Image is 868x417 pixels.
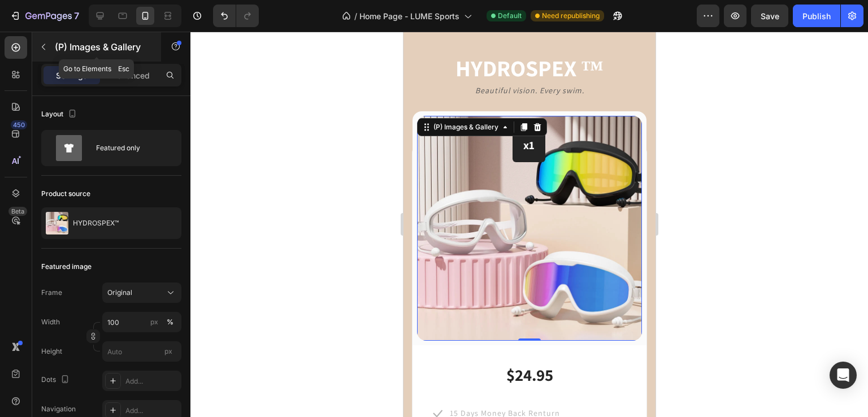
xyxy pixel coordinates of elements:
button: Save [751,5,788,27]
p: 7 [74,9,79,23]
label: Height [41,346,62,357]
button: px [163,315,177,329]
div: Beta [8,207,27,216]
span: Save [761,11,779,21]
p: HYDROSPEX™ [73,219,119,227]
div: Open Intercom Messenger [830,362,857,389]
div: 450 [11,120,27,129]
div: Add... [125,376,179,386]
span: px [164,347,172,355]
p: (P) Images & Gallery [55,40,151,54]
div: Product source [41,189,90,199]
div: % [167,317,173,327]
p: Advanced [111,69,150,81]
button: Publish [793,5,840,27]
img: product feature img [46,212,68,234]
input: px [102,341,181,362]
p: Settings [56,69,88,81]
span: Original [107,288,132,298]
div: Layout [41,107,79,122]
div: Featured image [41,262,92,272]
label: Width [41,317,60,327]
label: Frame [41,288,62,298]
p: 15 Days Money Back Renturn [46,375,157,389]
div: px [150,317,158,327]
button: Original [102,283,181,303]
span: / [354,10,357,22]
div: Navigation [41,404,76,414]
div: Publish [802,10,831,22]
span: Home Page - LUME Sports [359,10,459,22]
input: px% [102,312,181,332]
div: Undo/Redo [213,5,259,27]
div: Add... [125,406,179,416]
span: Default [498,11,522,21]
span: Need republishing [542,11,600,21]
button: % [147,315,161,329]
div: Dots [41,372,72,388]
div: Featured only [96,135,165,161]
button: 7 [5,5,84,27]
iframe: Design area [403,32,656,417]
